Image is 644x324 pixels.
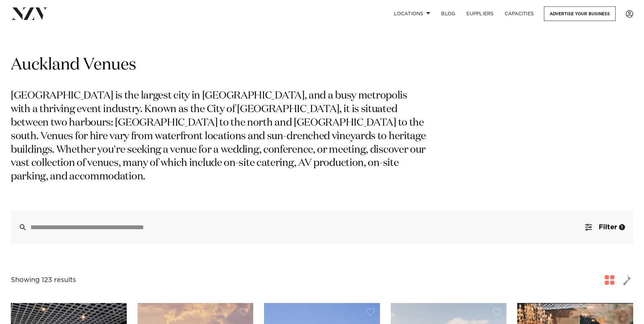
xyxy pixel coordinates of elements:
[599,224,617,231] span: Filter
[11,7,48,20] img: nzv-logo.png
[544,6,616,21] a: Advertise your business
[11,275,76,285] div: Showing 123 results
[577,211,633,243] button: Filter1
[619,224,625,230] div: 1
[499,6,540,21] a: Capacities
[461,6,499,21] a: SUPPLIERS
[436,6,461,21] a: BLOG
[11,89,429,184] p: [GEOGRAPHIC_DATA] is the largest city in [GEOGRAPHIC_DATA], and a busy metropolis with a thriving...
[388,6,436,21] a: Locations
[11,55,633,76] h1: Auckland Venues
